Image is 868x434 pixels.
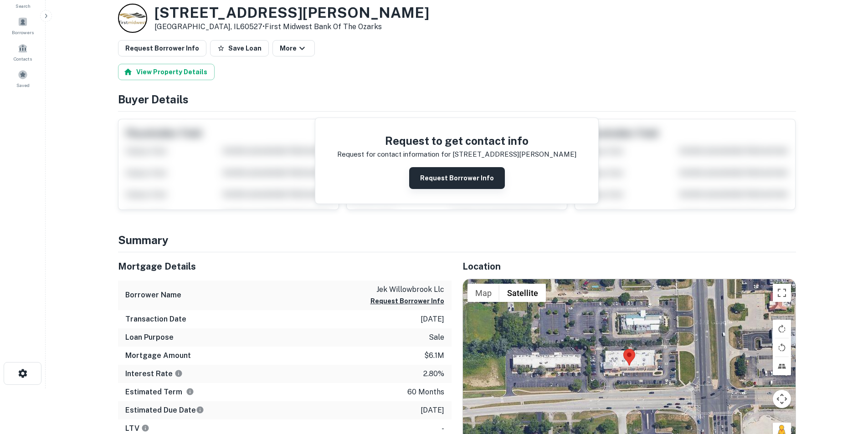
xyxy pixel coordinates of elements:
[773,320,791,338] button: Rotate map clockwise
[12,29,34,36] span: Borrowers
[125,387,194,398] h6: Estimated Term
[125,332,174,343] h6: Loan Purpose
[196,406,204,414] svg: Estimate is based on a standard schedule for this type of loan.
[16,82,30,89] span: Saved
[407,387,444,398] p: 60 months
[272,40,315,56] button: More
[337,133,576,149] h4: Request to get contact info
[186,388,194,396] svg: Term is based on a standard schedule for this type of loan.
[154,21,429,32] p: [GEOGRAPHIC_DATA], IL60527 •
[118,91,796,107] h4: Buyer Details
[125,350,191,361] h6: Mortgage Amount
[773,390,791,408] button: Map camera controls
[125,368,183,379] h6: Interest Rate
[467,284,499,302] button: Show street map
[118,40,206,56] button: Request Borrower Info
[210,40,269,56] button: Save Loan
[141,424,149,432] svg: LTVs displayed on the website are for informational purposes only and may be reported incorrectly...
[409,167,505,189] button: Request Borrower Info
[442,423,444,434] p: -
[462,260,796,273] h5: Location
[14,55,32,62] span: Contacts
[822,361,868,405] iframe: Chat Widget
[773,338,791,357] button: Rotate map counterclockwise
[118,260,452,273] h5: Mortgage Details
[154,4,429,21] h3: [STREET_ADDRESS][PERSON_NAME]
[337,149,451,160] p: Request for contact information for
[424,350,444,361] p: $6.1m
[773,357,791,375] button: Tilt map
[429,332,444,343] p: sale
[3,40,43,64] a: Contacts
[125,290,181,301] h6: Borrower Name
[773,284,791,302] button: Toggle fullscreen view
[3,66,43,91] a: Saved
[175,369,183,378] svg: The interest rates displayed on the website are for informational purposes only and may be report...
[370,284,444,295] p: jek willowbrook llc
[125,423,149,434] h6: LTV
[118,64,215,80] button: View Property Details
[421,405,444,416] p: [DATE]
[3,13,43,38] a: Borrowers
[370,296,444,306] button: Request Borrower Info
[125,314,186,325] h6: Transaction Date
[118,232,796,248] h4: Summary
[265,22,382,31] a: First Midwest Bank Of The Ozarks
[15,2,31,10] span: Search
[452,149,576,160] p: [STREET_ADDRESS][PERSON_NAME]
[421,314,444,325] p: [DATE]
[125,405,204,416] h6: Estimated Due Date
[423,368,444,379] p: 2.80%
[499,284,546,302] button: Show satellite imagery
